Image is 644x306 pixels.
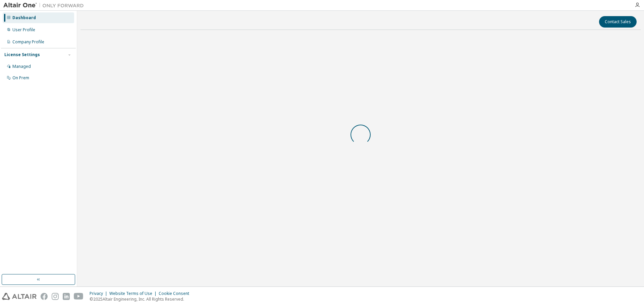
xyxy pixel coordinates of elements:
button: Contact Sales [599,16,637,28]
div: User Profile [12,27,35,33]
img: altair_logo.svg [2,293,37,300]
div: Website Terms of Use [109,291,159,296]
div: Cookie Consent [159,291,193,296]
div: Managed [12,64,31,69]
div: License Settings [4,52,40,57]
div: Dashboard [12,15,36,20]
div: Company Profile [12,39,44,45]
img: Altair One [3,2,87,9]
p: © 2025 Altair Engineering, Inc. All Rights Reserved. [90,296,193,302]
div: On Prem [12,75,29,81]
div: Privacy [90,291,109,296]
img: facebook.svg [41,293,48,300]
img: youtube.svg [74,293,84,300]
img: linkedin.svg [63,293,70,300]
img: instagram.svg [52,293,59,300]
